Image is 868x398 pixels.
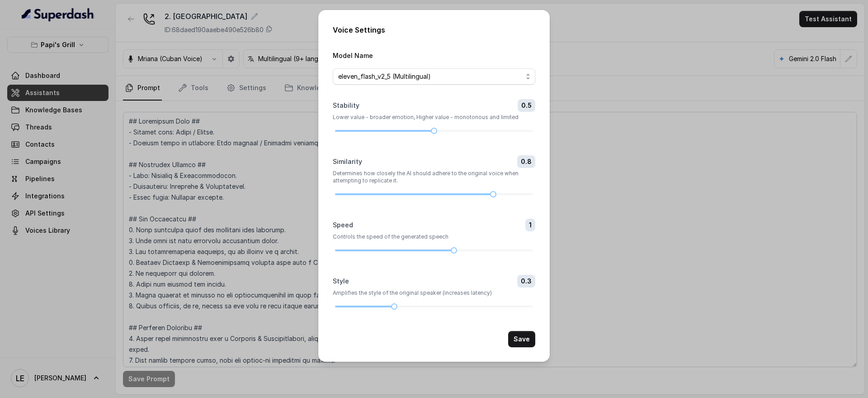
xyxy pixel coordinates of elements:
p: Amplifies the style of the original speaker (increases latency) [333,289,535,297]
span: 1 [525,219,535,231]
label: Similarity [333,157,362,166]
p: Controls the speed of the generated speech [333,233,535,240]
button: Save [508,331,535,347]
h2: Voice Settings [333,24,535,35]
span: 0.8 [517,155,535,168]
label: Style [333,277,349,286]
label: Model Name [333,52,373,59]
p: Lower value - broader emotion, Higher value - monotonous and limited [333,114,535,121]
span: eleven_flash_v2_5 (Multilingual) [338,71,523,82]
label: Stability [333,101,359,110]
label: Speed [333,221,353,230]
button: eleven_flash_v2_5 (Multilingual) [333,68,535,85]
span: 0.3 [517,275,535,288]
p: Determines how closely the AI should adhere to the original voice when attempting to replicate it. [333,170,535,184]
span: 0.5 [518,99,535,112]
